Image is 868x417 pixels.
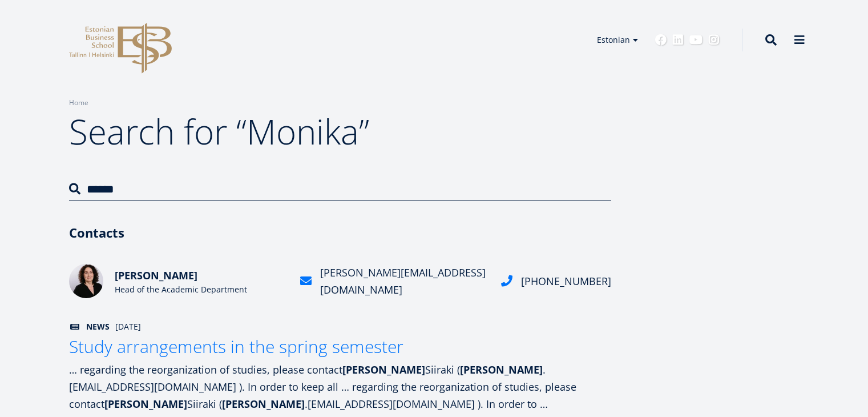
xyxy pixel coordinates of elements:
font: [PERSON_NAME] [222,397,305,411]
a: Home [69,97,88,109]
font: [PERSON_NAME] [104,397,187,411]
font: [DATE] [115,321,141,332]
font: Siiraki ( [425,363,460,376]
font: Head of the Academic Department [115,284,247,295]
font: .[EMAIL_ADDRESS][DOMAIN_NAME] ). In order to … [305,397,548,411]
font: Search for “Monika” [69,108,369,155]
font: [PERSON_NAME][EMAIL_ADDRESS][DOMAIN_NAME] [320,266,486,296]
font: [PHONE_NUMBER] [521,274,611,288]
font: Contacts [69,224,124,241]
font: [PERSON_NAME] [342,363,425,376]
img: Monika Siiraki [69,264,103,298]
font: Home [69,98,88,107]
font: News [86,321,110,332]
font: Siiraki ( [187,397,222,411]
font: [PERSON_NAME] [460,363,543,376]
font: [PERSON_NAME] [115,268,197,282]
font: .[EMAIL_ADDRESS][DOMAIN_NAME] ). In order to keep all … regarding the reorganization of studies, ... [69,363,576,411]
font: Study arrangements in the spring semester [69,335,403,358]
font: … regarding the reorganization of studies, please contact [69,363,342,376]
